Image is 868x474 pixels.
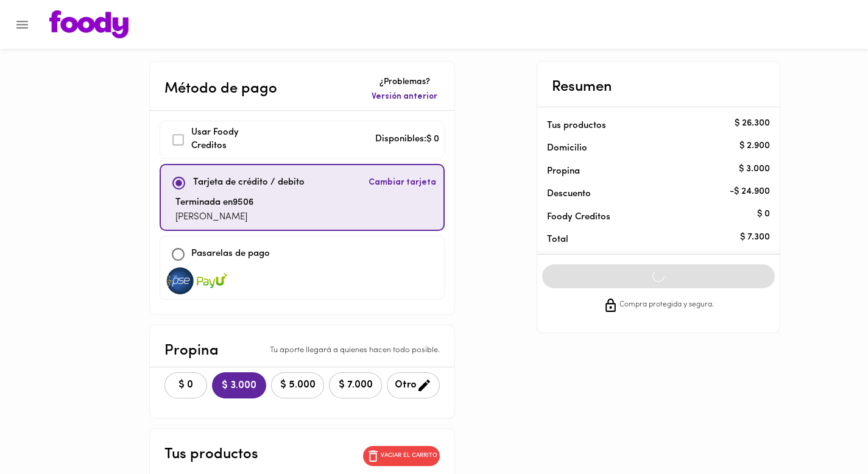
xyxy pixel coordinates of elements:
[366,170,439,196] button: Cambiar tarjeta
[329,372,382,398] button: $ 7.000
[279,380,316,391] span: $ 5.000
[49,10,129,38] img: logo.png
[369,88,440,105] button: Versión anterior
[547,233,750,246] p: Total
[547,188,591,200] p: Descuento
[164,340,219,362] p: Propina
[271,372,324,398] button: $ 5.000
[337,380,374,391] span: $ 7.000
[387,372,440,398] button: Otro
[164,444,258,465] p: Tus productos
[375,133,439,147] p: Disponibles: $ 0
[7,10,37,40] button: Menu
[164,372,207,398] button: $ 0
[797,403,856,462] iframe: Messagebird Livechat Widget
[270,345,440,356] p: Tu aporte llegará a quienes hacen todo posible.
[740,231,770,244] p: $ 7.300
[552,76,612,98] p: Resumen
[372,91,437,103] span: Versión anterior
[191,247,270,261] p: Pasarelas de pago
[735,117,770,130] p: $ 26.300
[193,176,305,190] p: Tarjeta de crédito / debito
[547,165,750,178] p: Propina
[739,140,770,152] p: $ 2.900
[172,380,199,391] span: $ 0
[381,451,437,460] p: Vaciar el carrito
[212,372,266,398] button: $ 3.000
[175,211,253,225] p: [PERSON_NAME]
[164,78,277,100] p: Método de pago
[730,185,770,198] p: - $ 24.900
[619,299,714,311] span: Compra protegida y segura.
[197,267,227,294] img: visa
[739,163,770,175] p: $ 3.000
[363,446,440,466] button: Vaciar el carrito
[547,211,750,224] p: Foody Creditos
[547,142,587,155] p: Domicilio
[369,76,440,88] p: ¿Problemas?
[395,378,432,393] span: Otro
[369,177,436,189] span: Cambiar tarjeta
[175,196,253,210] p: Terminada en 9506
[165,267,196,294] img: visa
[547,119,750,132] p: Tus productos
[757,208,770,221] p: $ 0
[222,380,256,392] span: $ 3.000
[191,126,275,154] p: Usar Foody Creditos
